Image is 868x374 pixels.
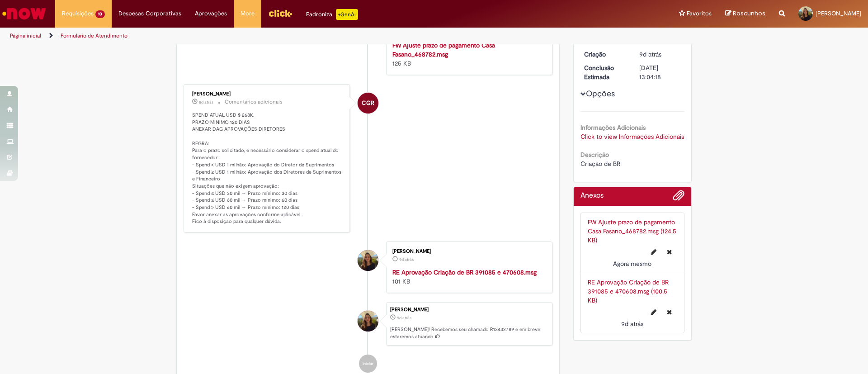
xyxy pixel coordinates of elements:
span: Favoritos [687,9,712,18]
div: [PERSON_NAME] [390,307,547,312]
span: 8d atrás [199,99,213,105]
button: Excluir RE Aprovação Criação de BR 391085 e 470608.msg [661,305,677,319]
div: [PERSON_NAME] [192,91,343,97]
button: Excluir FW Ajuste prazo de pagamento Casa Fasano_468782.msg [661,245,677,259]
h2: Anexos [580,192,604,200]
b: Descrição [580,151,609,159]
a: Formulário de Atendimento [61,32,127,39]
p: [PERSON_NAME]! Recebemos seu chamado R13432789 e em breve estaremos atuando. [390,326,547,340]
time: 20/08/2025 14:41:40 [397,315,411,321]
a: RE Aprovação Criação de BR 391085 e 470608.msg (100.5 KB) [588,278,669,304]
img: click_logo_yellow_360x200.png [268,6,292,20]
span: Aprovações [195,9,227,18]
span: Agora mesmo [613,260,651,268]
span: Rascunhos [733,9,765,18]
span: 10 [95,10,105,18]
span: Requisições [62,9,94,18]
p: +GenAi [336,9,358,20]
a: RE Aprovação Criação de BR 391085 e 470608.msg [392,268,537,276]
button: Adicionar anexos [673,189,684,206]
img: ServiceNow [1,5,47,23]
ul: Trilhas de página [7,28,572,44]
b: Informações Adicionais [580,123,646,132]
span: More [241,9,255,18]
span: Despesas Corporativas [118,9,181,18]
div: 20/08/2025 14:41:40 [639,50,681,59]
span: 9d atrás [399,257,414,262]
a: FW Ajuste prazo de pagamento Casa Fasano_468782.msg (124.5 KB) [588,218,676,244]
p: SPEND ATUAL USD $ 268K, PRAZO MINIMO 120 DIAS ANEXAR DAG APROVAÇÕES DIRETORES REGRA: Para o prazo... [192,112,343,225]
time: 29/08/2025 13:22:35 [613,260,651,268]
div: 101 KB [392,268,543,286]
dt: Conclusão Estimada [577,63,633,81]
div: [DATE] 13:04:18 [639,63,681,81]
button: Editar nome de arquivo RE Aprovação Criação de BR 391085 e 470608.msg [646,305,662,319]
span: 9d atrás [621,320,643,328]
div: Camila Garcia Rafael [358,93,378,114]
time: 22/08/2025 08:34:18 [199,99,213,105]
div: Padroniza [306,9,358,20]
div: 125 KB [392,41,543,68]
span: CGR [362,92,374,114]
li: Lara Moccio Breim Solera [184,302,552,346]
a: FW Ajuste prazo de pagamento Casa Fasano_468782.msg [392,41,495,58]
dt: Criação [577,50,633,59]
div: Lara Moccio Breim Solera [358,311,378,331]
div: Lara Moccio Breim Solera [358,250,378,271]
span: Criação de BR [580,160,620,168]
a: Click to view Informações Adicionais [580,133,684,141]
time: 20/08/2025 14:41:31 [399,257,414,262]
span: 9d atrás [397,315,411,321]
time: 20/08/2025 14:41:31 [621,320,643,328]
span: [PERSON_NAME] [816,9,861,17]
span: 9d atrás [639,50,661,58]
a: Rascunhos [725,9,765,18]
div: [PERSON_NAME] [392,249,543,254]
time: 20/08/2025 14:41:40 [639,50,661,58]
button: Editar nome de arquivo FW Ajuste prazo de pagamento Casa Fasano_468782.msg [646,245,662,259]
a: Página inicial [10,32,41,39]
small: Comentários adicionais [225,98,283,106]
